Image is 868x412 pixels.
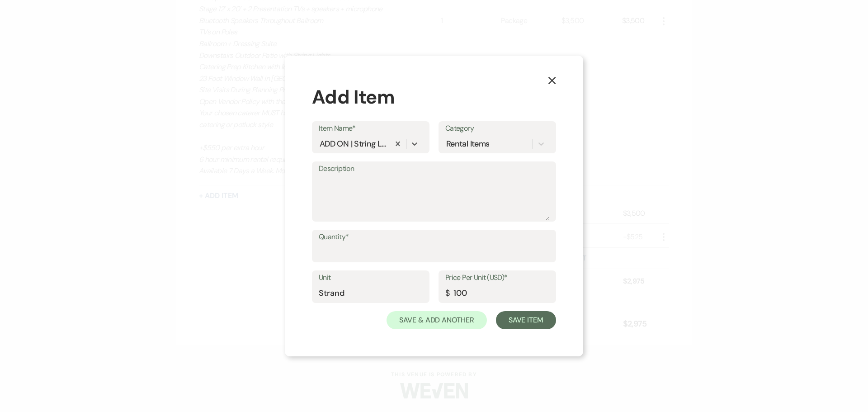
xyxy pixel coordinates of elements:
[446,138,489,150] div: Rental Items
[312,83,556,111] div: Add Item
[445,122,549,135] label: Category
[319,122,423,135] label: Item Name*
[319,231,549,244] label: Quantity*
[319,162,549,175] label: Description
[387,311,487,329] button: Save & Add Another
[319,271,423,284] label: Unit
[445,287,449,299] div: $
[320,138,387,150] div: ADD ON | String Lights
[445,271,549,284] label: Price Per Unit (USD)*
[496,311,556,329] button: Save Item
